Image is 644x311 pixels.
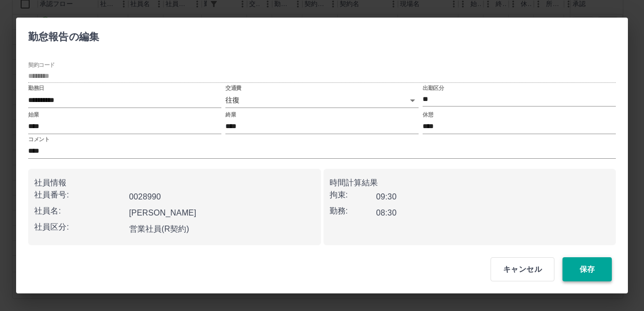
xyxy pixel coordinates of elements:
label: 休憩 [423,111,433,118]
b: [PERSON_NAME] [129,209,197,217]
label: 契約コード [28,61,55,69]
button: 保存 [562,257,612,281]
label: 始業 [28,111,39,118]
label: コメント [28,135,49,143]
label: 終業 [225,111,236,118]
label: 出勤区分 [423,84,444,92]
b: 08:30 [376,209,396,217]
p: 社員情報 [34,177,315,189]
b: 営業社員(R契約) [129,225,190,233]
p: 社員区分: [34,221,125,233]
p: 社員名: [34,205,125,217]
b: 09:30 [376,192,396,201]
b: 0028990 [129,192,161,201]
div: 往復 [225,93,419,108]
p: 時間計算結果 [330,177,610,189]
p: 拘束: [330,189,376,201]
label: 勤務日 [28,84,44,92]
button: キャンセル [491,257,554,281]
p: 勤務: [330,205,376,217]
label: 交通費 [225,84,242,92]
p: 社員番号: [34,189,125,201]
h2: 勤怠報告の編集 [16,18,111,52]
